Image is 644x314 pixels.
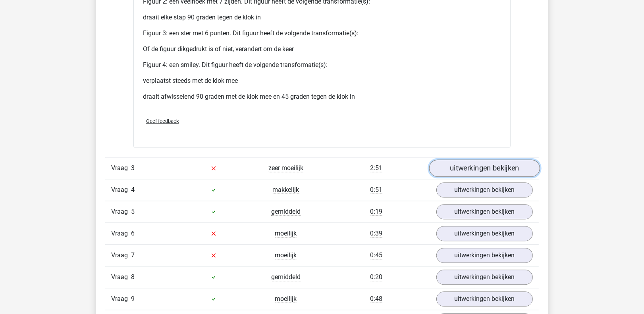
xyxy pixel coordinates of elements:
span: 9 [131,295,135,303]
span: Vraag [111,207,131,216]
a: uitwerkingen bekijken [436,291,533,306]
span: Vraag [111,294,131,304]
p: verplaatst steeds met de klok mee [143,76,501,86]
span: 7 [131,251,135,259]
span: makkelijk [273,186,299,194]
span: Vraag [111,185,131,195]
span: 0:39 [370,230,382,237]
a: uitwerkingen bekijken [436,226,533,241]
span: gemiddeld [271,208,301,216]
span: Geef feedback [146,118,179,124]
span: moeilijk [275,251,297,259]
p: Of de figuur dikgedrukt is of niet, verandert om de keer [143,44,501,54]
span: 0:19 [370,208,382,216]
span: 0:20 [370,273,382,281]
a: uitwerkingen bekijken [436,182,533,197]
p: Figuur 4: een smiley. Dit figuur heeft de volgende transformatie(s): [143,60,501,70]
span: 2:51 [370,164,382,172]
span: zeer moeilijk [268,164,303,172]
span: 4 [131,186,135,193]
span: 0:51 [370,186,382,194]
span: gemiddeld [271,273,301,281]
span: 8 [131,273,135,281]
span: Vraag [111,163,131,173]
span: 0:48 [370,295,382,303]
span: Vraag [111,251,131,260]
span: moeilijk [275,230,297,237]
p: draait elke stap 90 graden tegen de klok in [143,13,501,22]
span: 6 [131,230,135,237]
span: 3 [131,164,135,172]
span: 0:45 [370,251,382,259]
span: 5 [131,208,135,215]
span: Vraag [111,229,131,238]
a: uitwerkingen bekijken [436,204,533,219]
p: Figuur 3: een ster met 6 punten. Dit figuur heeft de volgende transformatie(s): [143,29,501,38]
span: moeilijk [275,295,297,303]
a: uitwerkingen bekijken [436,248,533,263]
span: Vraag [111,272,131,282]
p: draait afwisselend 90 graden met de klok mee en 45 graden tegen de klok in [143,92,501,101]
a: uitwerkingen bekijken [429,159,540,177]
a: uitwerkingen bekijken [436,270,533,285]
